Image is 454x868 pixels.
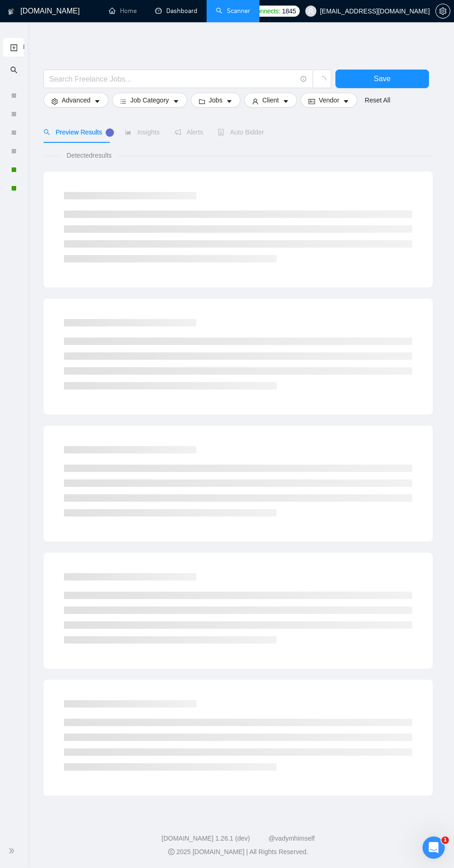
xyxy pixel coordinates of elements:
span: Vendor [319,95,339,105]
a: setting [435,7,450,15]
span: Job Category [130,95,169,105]
span: caret-down [94,98,101,105]
span: user [252,98,259,105]
span: notification [175,129,181,135]
a: [DOMAIN_NAME] 1.26.1 (dev) [162,835,250,842]
span: caret-down [343,98,349,105]
span: folder [199,98,205,105]
span: 1845 [282,6,296,16]
button: barsJob Categorycaret-down [112,93,187,108]
a: homeHome [109,7,137,15]
span: loading [318,76,326,84]
span: setting [436,7,450,15]
iframe: Intercom live chat [422,836,445,859]
a: searchScanner [216,7,250,15]
a: @vadymhimself [268,835,315,842]
span: Auto Bidder [218,128,264,136]
input: Search Freelance Jobs... [49,73,296,85]
span: Jobs [209,95,223,105]
button: settingAdvancedcaret-down [44,93,108,108]
button: Save [335,70,429,88]
span: bars [120,98,126,105]
span: idcard [309,98,315,105]
span: info-circle [301,76,307,82]
a: dashboardDashboard [155,7,197,15]
span: Client [262,95,279,105]
div: Tooltip anchor [106,128,114,137]
span: double-right [8,846,18,855]
span: search [10,60,18,79]
span: search [44,129,50,135]
li: My Scanners [3,60,24,198]
a: Reset All [365,95,390,105]
span: Alerts [175,128,203,136]
span: Connects: [252,6,280,16]
span: Insights [125,128,159,136]
span: caret-down [283,98,289,105]
span: copyright [168,849,175,855]
span: robot [218,129,224,135]
span: Advanced [62,95,90,105]
img: logo [8,4,14,19]
button: folderJobscaret-down [191,93,241,108]
span: Preview Results [44,128,110,136]
span: caret-down [173,98,179,105]
div: 2025 [DOMAIN_NAME] | All Rights Reserved. [30,847,447,857]
span: area-chart [125,129,132,135]
a: New Scanner [10,38,18,57]
span: caret-down [226,98,233,105]
button: userClientcaret-down [244,93,297,108]
span: Save [374,73,391,84]
span: 1 [441,836,449,844]
span: setting [51,98,58,105]
span: Detected results [60,150,118,160]
button: idcardVendorcaret-down [301,93,357,108]
span: user [308,8,314,14]
li: New Scanner [3,38,24,57]
button: setting [435,4,450,19]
